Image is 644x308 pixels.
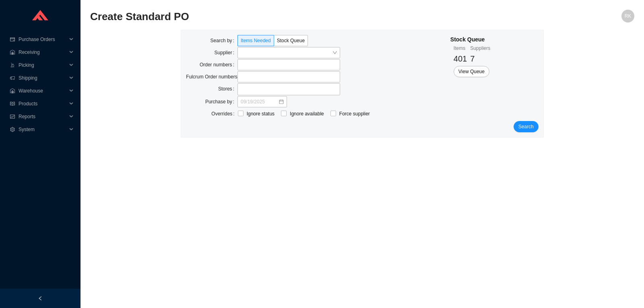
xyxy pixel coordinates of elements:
span: Force supplier [336,110,373,118]
span: Picking [19,59,67,72]
div: Suppliers [470,44,490,52]
span: read [10,101,15,106]
span: credit-card [10,37,15,42]
label: Stores [218,83,237,94]
span: Receiving [19,46,67,59]
label: Purchase by [205,96,237,107]
span: Shipping [19,72,67,84]
span: fund [10,114,15,119]
h2: Create Standard PO [90,10,498,24]
label: Search by [211,35,237,46]
span: 401 [454,54,467,63]
span: Search [518,123,534,131]
span: Ignore available [287,110,327,118]
span: View Queue [458,68,485,76]
span: Purchase Orders [19,33,67,46]
div: Stock Queue [450,35,490,44]
span: RK [625,10,632,23]
button: View Queue [454,66,489,77]
label: Supplier: [215,47,237,58]
span: Warehouse [19,84,67,97]
label: Order numbers [200,59,237,70]
div: Items [454,44,467,52]
button: Search [514,121,539,132]
span: Ignore status [244,110,278,118]
span: Reports [19,110,67,123]
input: 09/19/2025 [241,98,278,106]
span: left [38,296,43,301]
span: 7 [470,54,475,63]
label: Fulcrum Order numbers [186,71,237,82]
span: System [19,123,67,136]
label: Overrides [211,108,237,119]
span: Products [19,97,67,110]
span: setting [10,127,15,132]
span: Items Needed [241,38,271,43]
span: Stock Queue [277,38,305,43]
